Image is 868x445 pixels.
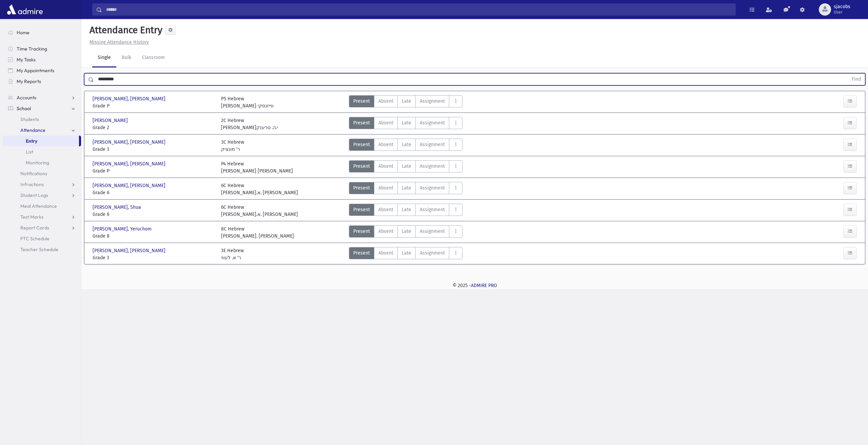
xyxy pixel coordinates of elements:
span: Absent [378,98,393,105]
span: Attendance [20,127,45,133]
span: Late [402,228,411,235]
span: Infractions [20,181,44,187]
span: My Appointments [17,67,54,74]
div: 8C Hebrew [PERSON_NAME]. [PERSON_NAME] [221,225,294,240]
input: Search [102,3,735,16]
span: [PERSON_NAME], [PERSON_NAME] [93,160,167,167]
a: Entry [3,136,79,146]
a: Attendance [3,125,81,136]
span: Present [353,163,370,170]
span: Students [20,116,39,122]
span: Absent [378,184,393,191]
a: School [3,103,81,114]
div: AttTypes [349,139,462,153]
span: Assignment [420,184,445,191]
span: User [834,9,850,15]
span: Accounts [17,95,36,101]
a: Test Marks [3,211,81,222]
span: Assignment [420,249,445,257]
div: 6C Hebrew [PERSON_NAME].א. [PERSON_NAME] [221,204,298,218]
span: Present [353,228,370,235]
span: Present [353,184,370,191]
h5: Attendance Entry [87,24,162,36]
span: [PERSON_NAME], Shua [93,204,142,211]
u: Missing Attendance History [90,39,149,45]
span: Grade 6 [93,211,214,218]
span: Assignment [420,163,445,170]
span: Present [353,119,370,126]
span: Absent [378,163,393,170]
span: Home [17,29,29,36]
a: Bulk [116,48,137,67]
div: P4 Hebrew [PERSON_NAME] [PERSON_NAME] [221,160,293,175]
a: Notifications [3,168,81,179]
span: Meal Attendance [20,203,57,209]
span: My Tasks [17,57,36,63]
span: Present [353,141,370,148]
a: Report Cards [3,222,81,233]
a: Student Logs [3,190,81,201]
span: Absent [378,141,393,148]
span: Late [402,249,411,257]
div: AttTypes [349,117,462,131]
button: Find [848,74,865,85]
span: School [17,105,31,112]
span: Late [402,141,411,148]
span: Grade P [93,102,214,109]
span: Absent [378,206,393,213]
a: My Reports [3,76,81,87]
span: Monitoring [26,160,49,166]
span: Assignment [420,119,445,126]
span: PTC Schedule [20,236,50,242]
span: [PERSON_NAME], Yeruchom [93,225,153,232]
a: Accounts [3,92,81,103]
span: List [26,149,33,155]
div: P5 Hebrew [PERSON_NAME] ווייזנסקי [221,95,274,109]
span: Entry [26,138,37,144]
div: AttTypes [349,160,462,175]
span: Grade 6 [93,189,214,196]
div: 3C Hebrew ר' מונציק [221,139,244,153]
span: Grade P [93,167,214,175]
div: AttTypes [349,182,462,196]
span: [PERSON_NAME], [PERSON_NAME] [93,182,167,189]
div: AttTypes [349,247,462,261]
span: sjacobs [834,4,850,9]
a: Missing Attendance History [87,39,149,45]
span: [PERSON_NAME], [PERSON_NAME] [93,95,167,102]
a: My Tasks [3,54,81,65]
span: Absent [378,249,393,257]
span: Absent [378,119,393,126]
span: Test Marks [20,214,43,220]
span: [PERSON_NAME], [PERSON_NAME] [93,139,167,146]
a: Classroom [137,48,170,67]
span: [PERSON_NAME] [93,117,129,124]
span: [PERSON_NAME], [PERSON_NAME] [93,247,167,254]
span: Present [353,249,370,257]
span: My Reports [17,78,41,84]
a: Students [3,114,81,125]
span: Assignment [420,141,445,148]
span: Teacher Schedule [20,246,58,252]
span: Late [402,119,411,126]
a: Meal Attendance [3,201,81,211]
a: Monitoring [3,157,81,168]
span: Grade 3 [93,254,214,261]
div: AttTypes [349,204,462,218]
span: Late [402,163,411,170]
a: Single [92,48,116,67]
span: Late [402,98,411,105]
a: ADMIRE PRO [471,283,497,288]
span: Student Logs [20,192,48,198]
div: AttTypes [349,95,462,109]
span: Late [402,206,411,213]
a: Infractions [3,179,81,190]
div: AttTypes [349,225,462,240]
a: Home [3,27,81,38]
span: Grade 8 [93,232,214,240]
span: Late [402,184,411,191]
a: List [3,146,81,157]
div: 2C Hebrew [PERSON_NAME]י.ה. טרענק [221,117,278,131]
span: Grade 3 [93,146,214,153]
span: Report Cards [20,225,49,231]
